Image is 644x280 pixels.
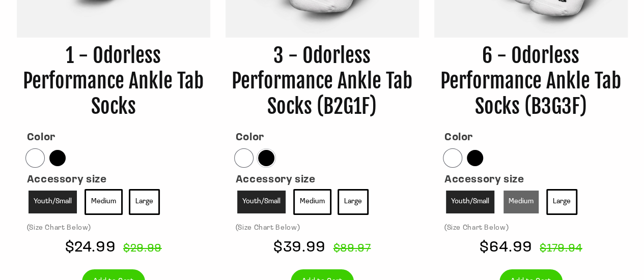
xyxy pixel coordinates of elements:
span: $89.97 [328,243,371,255]
span: 3 - Odorless Performance Ankle Tab Socks (B2G1F) [232,43,412,119]
span: (Size Chart Below) [236,224,300,232]
span: (Size Chart Below) [444,224,509,232]
span: $29.99 [118,243,162,255]
span: 1 - Odorless Performance Ankle Tab Socks [23,43,204,119]
label: Color [27,133,55,143]
a: Youth/Small [236,189,287,215]
a: Youth/Small [27,189,78,215]
span: $179.94 [535,243,582,255]
a: Medium [85,189,123,215]
a: Large [546,189,577,215]
label: Accessory size [444,175,524,185]
span: 6 - Odorless Performance Ankle Tab Socks (B3G3F) [440,43,621,119]
label: Color [444,133,473,143]
span: $24.99 [65,240,116,256]
a: Medium [293,189,331,215]
a: Large [338,189,369,215]
label: Accessory size [236,175,316,185]
span: $64.99 [480,240,533,256]
a: Youth/Small [444,189,496,215]
span: $39.99 [273,240,326,256]
a: Large [129,189,160,215]
label: Accessory size [27,175,107,185]
label: Color [236,133,264,143]
span: (Size Chart Below) [27,224,91,232]
a: Medium [502,189,540,215]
